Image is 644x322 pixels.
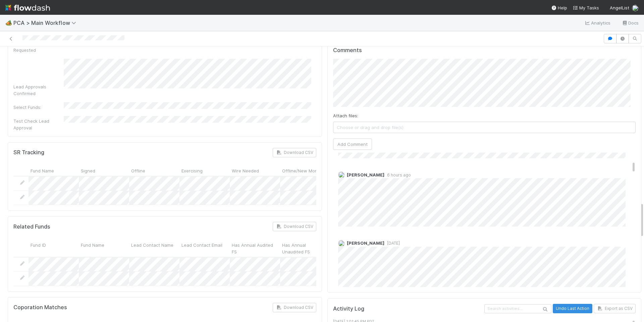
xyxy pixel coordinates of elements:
[333,47,636,54] h5: Comments
[129,165,179,176] div: Offline
[573,4,599,11] a: My Tasks
[129,239,179,256] div: Lead Contact Name
[553,304,592,313] button: Undo Last Action
[273,222,316,231] button: Download CSV
[333,122,636,133] span: Choose or drag and drop file(s)
[230,239,280,256] div: Has Annual Audited FS
[13,118,64,131] div: Test Check Lead Approval
[333,306,483,312] h5: Activity Log
[273,148,316,157] button: Download CSV
[5,2,50,13] img: logo-inverted-e16ddd16eac7371096b0.svg
[333,138,372,150] button: Add Comment
[551,4,567,11] div: Help
[280,239,330,256] div: Has Annual Unaudited FS
[338,171,345,178] img: avatar_e1f102a8-6aea-40b1-874c-e2ab2da62ba9.png
[13,224,50,230] h5: Related Funds
[230,165,280,176] div: Wire Needed
[273,303,316,312] button: Download CSV
[347,240,384,246] span: [PERSON_NAME]
[13,149,44,156] h5: SR Tracking
[610,5,629,10] span: AngelList
[338,240,345,247] img: avatar_87e1a465-5456-4979-8ac4-f0cdb5bbfe2d.png
[5,20,12,26] span: 🏕️
[632,5,639,11] img: avatar_a2d05fec-0a57-4266-8476-74cda3464b0e.png
[333,112,358,119] label: Attach files:
[13,83,64,97] div: Lead Approvals Confirmed
[79,165,129,176] div: Signed
[384,172,411,177] span: 6 hours ago
[347,172,384,177] span: [PERSON_NAME]
[584,19,611,27] a: Analytics
[594,304,636,313] button: Export as CSV
[79,239,129,256] div: Fund Name
[179,239,230,256] div: Lead Contact Email
[280,165,330,176] div: Offline/New Money
[29,165,79,176] div: Fund Name
[13,40,64,53] div: Lead Approvals Requested
[179,165,230,176] div: Exercising
[13,104,64,111] div: Select Funds:
[13,304,67,311] h5: Coporation Matches
[622,19,639,27] a: Docs
[29,239,79,256] div: Fund ID
[484,304,551,313] input: Search activities...
[384,241,400,246] span: [DATE]
[13,19,79,26] span: PCA > Main Workflow
[573,5,599,10] span: My Tasks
